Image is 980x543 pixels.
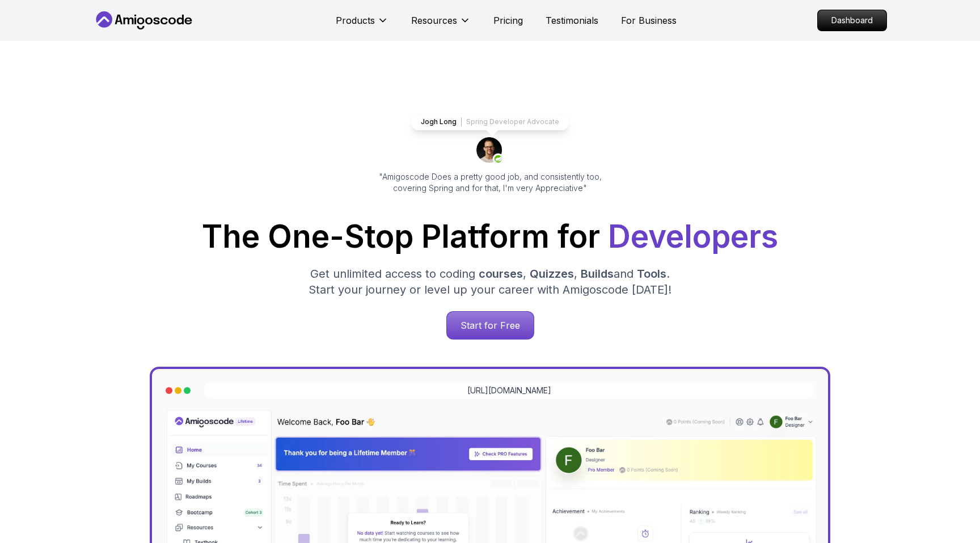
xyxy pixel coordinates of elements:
[102,221,878,252] h1: The One-Stop Platform for
[411,14,471,36] button: Resources
[336,14,388,36] button: Products
[479,267,523,281] span: courses
[421,117,457,126] p: Jogh Long
[817,10,887,31] a: Dashboard
[581,267,614,281] span: Builds
[910,472,980,526] iframe: chat widget
[411,14,457,27] p: Resources
[466,117,559,126] p: Spring Developer Advocate
[818,10,886,31] p: Dashboard
[336,14,375,27] p: Products
[446,311,534,340] a: Start for Free
[493,14,523,27] a: Pricing
[621,14,677,27] a: For Business
[299,266,681,298] p: Get unlimited access to coding , , and . Start your journey or level up your career with Amigosco...
[637,267,666,281] span: Tools
[363,171,617,194] p: "Amigoscode Does a pretty good job, and consistently too, covering Spring and for that, I'm very ...
[467,385,551,396] a: [URL][DOMAIN_NAME]
[476,137,504,164] img: josh long
[530,267,574,281] span: Quizzes
[608,218,778,255] span: Developers
[447,312,534,339] p: Start for Free
[546,14,598,27] a: Testimonials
